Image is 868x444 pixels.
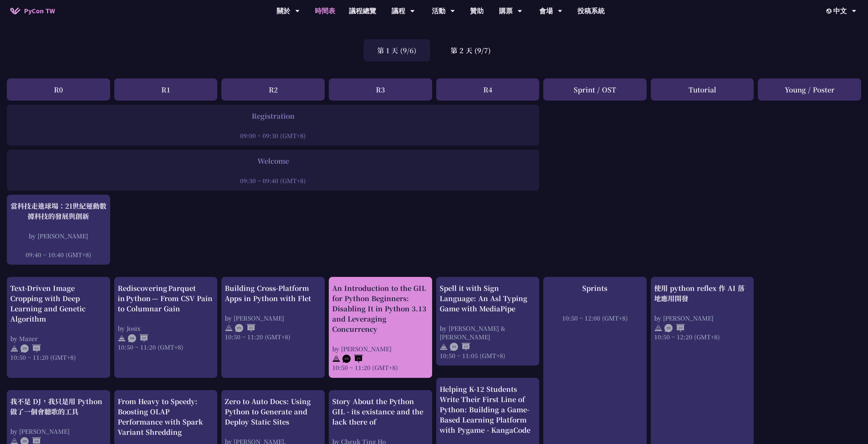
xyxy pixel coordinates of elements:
[118,343,214,351] div: 10:50 ~ 11:20 (GMT+8)
[10,427,107,435] div: by [PERSON_NAME]
[547,283,643,293] div: Sprints
[10,201,107,259] a: 當科技走進球場：21世紀運動數據科技的發展與創新 by [PERSON_NAME] 09:40 ~ 10:40 (GMT+8)
[543,78,647,101] div: Sprint / OST
[450,343,470,351] img: ENEN.5a408d1.svg
[10,232,107,240] div: by [PERSON_NAME]
[440,351,536,360] div: 10:50 ~ 11:05 (GMT+8)
[332,283,429,334] div: An Introduction to the GIL for Python Beginners: Disabling It in Python 3.13 and Leveraging Concu...
[654,314,751,322] div: by [PERSON_NAME]
[342,355,363,363] img: ENEN.5a408d1.svg
[664,324,685,332] img: ZHZH.38617ef.svg
[547,314,643,322] div: 10:50 ~ 12:00 (GMT+8)
[10,353,107,361] div: 10:50 ~ 11:20 (GMT+8)
[10,176,536,185] div: 09:30 ~ 09:40 (GMT+8)
[118,283,214,372] a: Rediscovering Parquet in Python — From CSV Pain to Columnar Gain by Josix 10:50 ~ 11:20 (GMT+8)
[225,283,321,372] a: Building Cross-Platform Apps in Python with Flet by [PERSON_NAME] 10:50 ~ 11:20 (GMT+8)
[7,78,110,101] div: R0
[654,332,751,341] div: 10:50 ~ 12:20 (GMT+8)
[10,344,18,353] img: svg+xml;base64,PHN2ZyB4bWxucz0iaHR0cDovL3d3dy53My5vcmcvMjAwMC9zdmciIHdpZHRoPSIyNCIgaGVpZ2h0PSIyNC...
[225,314,321,322] div: by [PERSON_NAME]
[118,396,214,437] div: From Heavy to Speedy: Boosting OLAP Performance with Spark Variant Shredding
[10,250,107,259] div: 09:40 ~ 10:40 (GMT+8)
[225,283,321,304] div: Building Cross-Platform Apps in Python with Flet
[654,324,662,332] img: svg+xml;base64,PHN2ZyB4bWxucz0iaHR0cDovL3d3dy53My5vcmcvMjAwMC9zdmciIHdpZHRoPSIyNCIgaGVpZ2h0PSIyNC...
[10,396,107,417] div: 我不是 DJ，我只是用 Python 做了一個會聽歌的工具
[437,39,504,61] div: 第 2 天 (9/7)
[225,396,321,427] div: Zero to Auto Docs: Using Python to Generate and Deploy Static Sites
[332,355,340,363] img: svg+xml;base64,PHN2ZyB4bWxucz0iaHR0cDovL3d3dy53My5vcmcvMjAwMC9zdmciIHdpZHRoPSIyNCIgaGVpZ2h0PSIyNC...
[118,283,214,314] div: Rediscovering Parquet in Python — From CSV Pain to Columnar Gain
[651,78,754,101] div: Tutorial
[10,283,107,372] a: Text-Driven Image Cropping with Deep Learning and Genetic Algorithm by Mazer 10:50 ~ 11:20 (GMT+8)
[225,324,233,332] img: svg+xml;base64,PHN2ZyB4bWxucz0iaHR0cDovL3d3dy53My5vcmcvMjAwMC9zdmciIHdpZHRoPSIyNCIgaGVpZ2h0PSIyNC...
[436,78,540,101] div: R4
[329,78,432,101] div: R3
[440,283,536,360] a: Spell it with Sign Language: An Asl Typing Game with MediaPipe by [PERSON_NAME] & [PERSON_NAME] 1...
[440,343,448,351] img: svg+xml;base64,PHN2ZyB4bWxucz0iaHR0cDovL3d3dy53My5vcmcvMjAwMC9zdmciIHdpZHRoPSIyNCIgaGVpZ2h0PSIyNC...
[10,111,536,121] div: Registration
[332,396,429,427] div: Story About the Python GIL - its existance and the lack there of
[332,283,429,372] a: An Introduction to the GIL for Python Beginners: Disabling It in Python 3.13 and Leveraging Concu...
[10,8,20,14] img: Home icon of PyCon TW 2025
[118,334,126,342] img: svg+xml;base64,PHN2ZyB4bWxucz0iaHR0cDovL3d3dy53My5vcmcvMjAwMC9zdmciIHdpZHRoPSIyNCIgaGVpZ2h0PSIyNC...
[235,324,255,332] img: ENEN.5a408d1.svg
[114,78,218,101] div: R1
[364,39,430,61] div: 第 1 天 (9/6)
[440,283,536,314] div: Spell it with Sign Language: An Asl Typing Game with MediaPipe
[225,332,321,341] div: 10:50 ~ 11:20 (GMT+8)
[10,201,107,221] div: 當科技走進球場：21世紀運動數據科技的發展與創新
[24,6,55,16] span: PyCon TW
[10,131,536,140] div: 09:00 ~ 09:30 (GMT+8)
[440,384,536,435] div: Helping K-12 Students Write Their First Line of Python: Building a Game-Based Learning Platform w...
[758,78,861,101] div: Young / Poster
[20,344,41,353] img: ZHEN.371966e.svg
[332,363,429,372] div: 10:50 ~ 11:20 (GMT+8)
[118,324,214,332] div: by Josix
[10,156,536,166] div: Welcome
[221,78,325,101] div: R2
[654,283,751,304] div: 使用 python reflex 作 AI 落地應用開發
[10,334,107,343] div: by Mazer
[332,344,429,353] div: by [PERSON_NAME]
[440,324,536,341] div: by [PERSON_NAME] & [PERSON_NAME]
[128,334,148,342] img: ZHEN.371966e.svg
[3,2,62,19] a: PyCon TW
[10,283,107,324] div: Text-Driven Image Cropping with Deep Learning and Genetic Algorithm
[826,9,833,14] img: Locale Icon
